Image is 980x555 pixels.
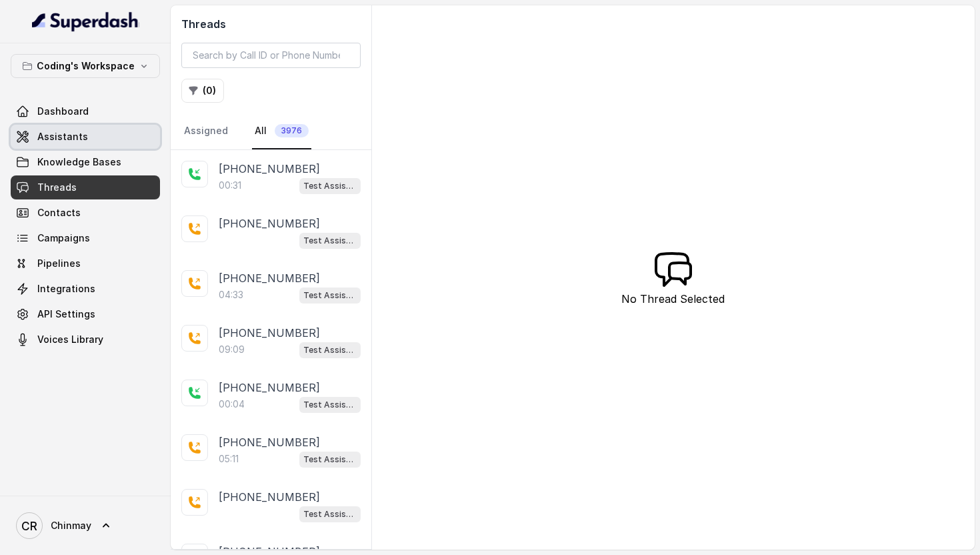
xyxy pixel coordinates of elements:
text: CR [21,519,37,533]
span: Campaigns [37,231,90,245]
span: Chinmay [51,519,91,532]
p: 09:09 [219,343,245,356]
span: Voices Library [37,333,103,346]
p: Test Assistant-3 [303,289,357,302]
span: Dashboard [37,105,89,118]
p: [PHONE_NUMBER] [219,434,320,450]
p: 00:31 [219,179,241,192]
a: Campaigns [11,226,160,250]
p: [PHONE_NUMBER] [219,489,320,505]
p: [PHONE_NUMBER] [219,270,320,286]
p: [PHONE_NUMBER] [219,380,320,396]
span: Contacts [37,206,81,219]
a: All3976 [252,113,311,149]
a: Contacts [11,201,160,225]
nav: Tabs [181,113,361,149]
a: Voices Library [11,328,160,352]
a: Threads [11,175,160,199]
p: [PHONE_NUMBER] [219,161,320,177]
img: light.svg [32,11,139,32]
a: Dashboard [11,99,160,123]
span: Knowledge Bases [37,155,121,169]
button: Coding's Workspace [11,54,160,78]
a: Integrations [11,277,160,301]
a: Assigned [181,113,231,149]
p: [PHONE_NUMBER] [219,325,320,341]
a: API Settings [11,302,160,326]
p: No Thread Selected [621,291,725,307]
h2: Threads [181,16,361,32]
a: Chinmay [11,507,160,544]
p: Test Assistant-3 [303,398,357,412]
span: Pipelines [37,257,81,270]
button: (0) [181,79,224,103]
span: Threads [37,181,77,194]
span: API Settings [37,308,95,321]
p: Test Assistant- 2 [303,453,357,466]
p: 00:04 [219,398,245,411]
a: Pipelines [11,251,160,275]
a: Knowledge Bases [11,150,160,174]
p: Coding's Workspace [37,58,135,74]
input: Search by Call ID or Phone Number [181,43,361,68]
p: Test Assistant-3 [303,234,357,247]
p: Test Assistant-3 [303,508,357,521]
p: 04:33 [219,288,243,302]
p: Test Assistant- 2 [303,179,357,193]
p: 05:11 [219,452,239,466]
span: 3976 [275,124,309,137]
p: Test Assistant-3 [303,344,357,357]
a: Assistants [11,125,160,149]
p: [PHONE_NUMBER] [219,215,320,231]
span: Assistants [37,130,88,143]
span: Integrations [37,282,95,296]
